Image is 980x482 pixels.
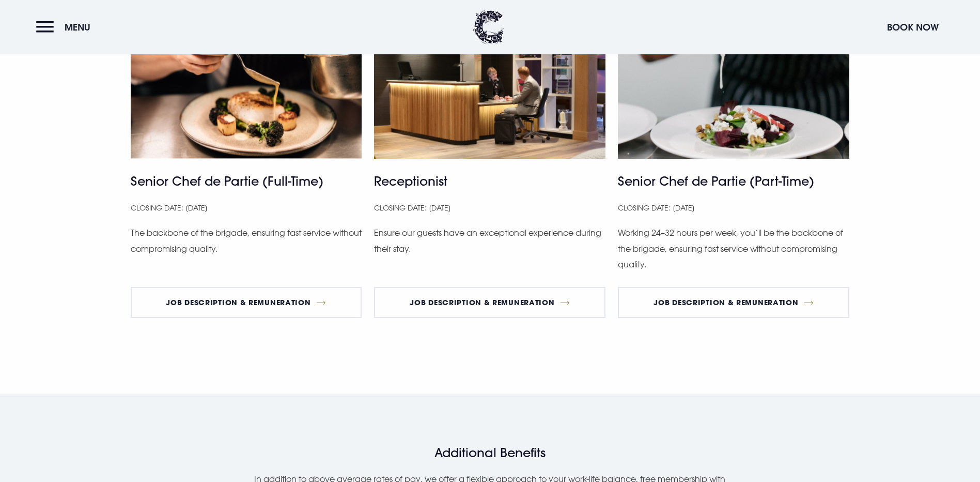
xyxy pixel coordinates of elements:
[374,287,605,318] a: Job Description & Remuneration
[882,16,944,38] button: Book Now
[131,4,362,159] img: Hotel in Bangor Northern Ireland
[65,21,90,33] span: Menu
[131,225,362,257] p: The backbone of the brigade, ensuring fast service without compromising quality.
[618,172,849,190] h4: Senior Chef de Partie (Part-Time)
[618,201,849,215] p: Closing Date: [DATE]
[374,225,605,257] p: Ensure our guests have an exceptional experience during their stay.
[36,16,96,38] button: Menu
[618,4,849,159] img: https://clandeboyelodge.s3-assets.com/Chef-de-Partie.jpg
[374,172,605,190] h4: Receptionist
[618,287,849,318] a: Job Description & Remuneration
[191,445,788,460] h4: Additional Benefits
[618,225,849,272] p: Working 24–32 hours per week, you’ll be the backbone of the brigade, ensuring fast service withou...
[131,287,362,318] a: Job Description & Remuneration
[374,4,605,159] img: Hotel in Bangor Northern Ireland
[131,172,362,190] h4: Senior Chef de Partie (Full-Time)
[131,201,362,215] p: Closing Date: [DATE]
[374,201,605,215] p: Closing Date: [DATE]
[473,10,504,44] img: Clandeboye Lodge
